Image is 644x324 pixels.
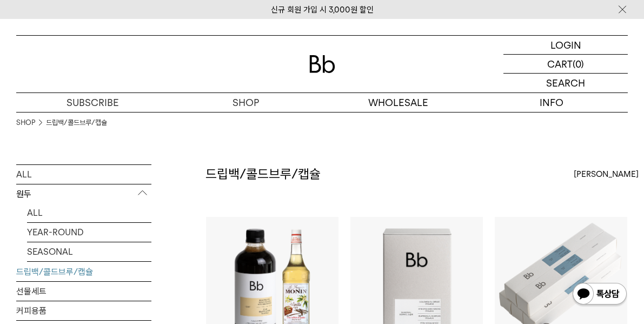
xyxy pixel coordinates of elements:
[573,55,584,73] p: (0)
[46,117,107,128] a: 드립백/콜드브루/캡슐
[16,301,151,320] a: 커피용품
[546,74,585,92] p: SEARCH
[572,282,628,308] img: 카카오톡 채널 1:1 채팅 버튼
[169,93,322,112] a: SHOP
[16,262,151,281] a: 드립백/콜드브루/캡슐
[475,93,628,112] p: INFO
[550,36,581,54] p: LOGIN
[27,242,151,261] a: SEASONAL
[574,168,639,181] span: [PERSON_NAME]
[322,93,475,112] p: WHOLESALE
[16,184,151,204] p: 원두
[503,55,628,74] a: CART (0)
[27,203,151,222] a: ALL
[271,5,374,15] a: 신규 회원 가입 시 3,000원 할인
[16,93,169,112] a: SUBSCRIBE
[503,36,628,55] a: LOGIN
[309,55,335,73] img: 로고
[16,117,35,128] a: SHOP
[16,165,151,184] a: ALL
[205,165,321,183] h2: 드립백/콜드브루/캡슐
[27,223,151,242] a: YEAR-ROUND
[16,282,151,301] a: 선물세트
[547,55,573,73] p: CART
